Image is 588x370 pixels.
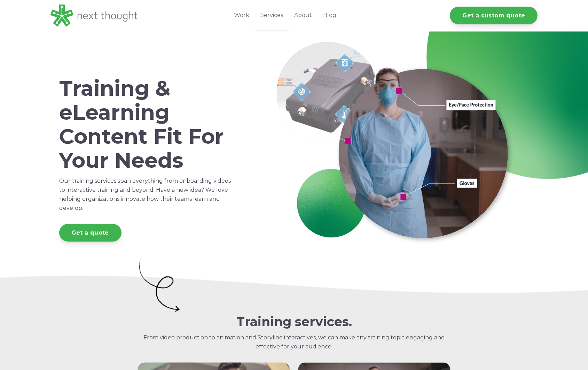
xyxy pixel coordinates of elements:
img: LG - NextThought Logo [50,5,138,26]
img: Artboard 16 copy [138,257,181,315]
a: Get a custom quote [450,7,538,24]
span: From video production to animation and Storyline interactives, we can make any training topic eng... [143,334,445,350]
span: Training & eLearning Content Fit For Your Needs [59,76,224,173]
img: Services [276,42,520,249]
h2: Training services. [138,315,451,329]
span: Our training services span everything from onboarding videos to interactive training and beyond. ... [59,178,231,211]
a: Get a quote [59,224,121,242]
